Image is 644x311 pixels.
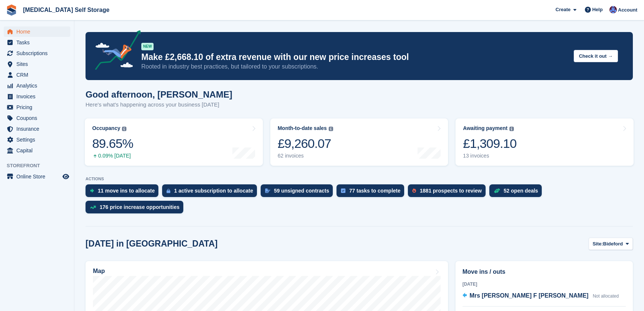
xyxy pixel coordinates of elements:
[92,125,120,131] div: Occupancy
[93,268,105,274] h2: Map
[489,184,546,201] a: 52 open deals
[90,188,94,193] img: move_ins_to_allocate_icon-fdf77a2bb77ea45bf5b3d319d69a93e2d87916cf1d5bf7949dd705db3b84f3ca.svg
[494,188,500,193] img: deal-1b604bf984904fb50ccaf53a9ad4b4a5d6e5aea283cecdc64d6e3604feb123c2.svg
[86,184,162,201] a: 11 move ins to allocate
[278,153,333,159] div: 62 invoices
[92,153,133,159] div: 0.09% [DATE]
[86,201,187,217] a: 176 price increase opportunities
[89,30,141,73] img: price-adjustments-announcement-icon-8257ccfd72463d97f412b2fc003d46551f7dbcb40ab6d574587a9cd5c0d94...
[4,124,70,134] a: menu
[16,102,61,112] span: Pricing
[4,48,70,58] a: menu
[167,188,170,193] img: active_subscription_to_allocate_icon-d502201f5373d7db506a760aba3b589e785aa758c864c3986d89f69b8ff3...
[4,91,70,102] a: menu
[4,59,70,69] a: menu
[90,206,96,209] img: price_increase_opportunities-93ffe204e8149a01c8c9dc8f82e8f89637d9d84a8eef4429ea346261dce0b2c0.svg
[16,26,61,37] span: Home
[141,43,154,50] div: NEW
[16,113,61,123] span: Coupons
[592,6,603,13] span: Help
[509,127,514,131] img: icon-info-grey-7440780725fd019a000dd9b08b2336e03edf1995a4989e88bcd33f0948082b44.svg
[98,188,155,194] div: 11 move ins to allocate
[86,89,232,99] h1: Good afternoon, [PERSON_NAME]
[4,113,70,123] a: menu
[603,240,623,248] span: Bideford
[6,4,17,16] img: stora-icon-8386f47178a22dfd0bd8f6a31ec36ba5ce8667c1dd55bd0f319d3a0aa187defe.svg
[86,177,633,181] p: ACTIONS
[463,281,626,288] div: [DATE]
[412,188,416,193] img: prospect-51fa495bee0391a8d652442698ab0144808aea92771e9ea1ae160a38d050c398.svg
[265,188,270,193] img: contract_signature_icon-13c848040528278c33f63329250d36e43548de30e8caae1d1a13099fd9432cc5.svg
[463,267,626,276] h2: Move ins / outs
[556,6,570,13] span: Create
[141,63,568,71] p: Rooted in industry best practices, but tailored to your subscriptions.
[4,37,70,48] a: menu
[16,134,61,145] span: Settings
[274,188,329,194] div: 59 unsigned contracts
[408,184,489,201] a: 1881 prospects to review
[85,118,263,166] a: Occupancy 89.65% 0.09% [DATE]
[16,91,61,102] span: Invoices
[261,184,337,201] a: 59 unsigned contracts
[141,52,568,63] p: Make £2,668.10 of extra revenue with our new price increases tool
[4,171,70,182] a: menu
[4,80,70,91] a: menu
[278,136,333,151] div: £9,260.07
[16,59,61,69] span: Sites
[278,125,327,131] div: Month-to-date sales
[420,188,482,194] div: 1881 prospects to review
[455,118,634,166] a: Awaiting payment £1,309.10 13 invoices
[463,291,619,301] a: Mrs [PERSON_NAME] F [PERSON_NAME] Not allocated
[4,134,70,145] a: menu
[7,162,74,169] span: Storefront
[349,188,400,194] div: 77 tasks to complete
[20,4,112,16] a: [MEDICAL_DATA] Self Storage
[593,240,603,248] span: Site:
[4,102,70,112] a: menu
[4,26,70,37] a: menu
[162,184,260,201] a: 1 active subscription to allocate
[16,80,61,91] span: Analytics
[86,101,232,109] p: Here's what's happening across your business [DATE]
[4,70,70,80] a: menu
[504,188,538,194] div: 52 open deals
[86,239,218,249] h2: [DATE] in [GEOGRAPHIC_DATA]
[470,292,589,299] span: Mrs [PERSON_NAME] F [PERSON_NAME]
[100,204,180,210] div: 176 price increase opportunities
[463,153,516,159] div: 13 invoices
[341,188,345,193] img: task-75834270c22a3079a89374b754ae025e5fb1db73e45f91037f5363f120a921f8.svg
[609,6,617,13] img: Helen Walker
[92,136,133,151] div: 89.65%
[16,145,61,156] span: Capital
[589,238,633,250] button: Site: Bideford
[4,145,70,156] a: menu
[270,118,448,166] a: Month-to-date sales £9,260.07 62 invoices
[16,37,61,48] span: Tasks
[618,6,637,14] span: Account
[463,125,508,131] div: Awaiting payment
[122,127,126,131] img: icon-info-grey-7440780725fd019a000dd9b08b2336e03edf1995a4989e88bcd33f0948082b44.svg
[463,136,516,151] div: £1,309.10
[337,184,408,201] a: 77 tasks to complete
[16,70,61,80] span: CRM
[61,172,70,181] a: Preview store
[16,124,61,134] span: Insurance
[16,171,61,182] span: Online Store
[174,188,253,194] div: 1 active subscription to allocate
[593,293,619,299] span: Not allocated
[574,50,618,62] button: Check it out →
[16,48,61,58] span: Subscriptions
[329,127,333,131] img: icon-info-grey-7440780725fd019a000dd9b08b2336e03edf1995a4989e88bcd33f0948082b44.svg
